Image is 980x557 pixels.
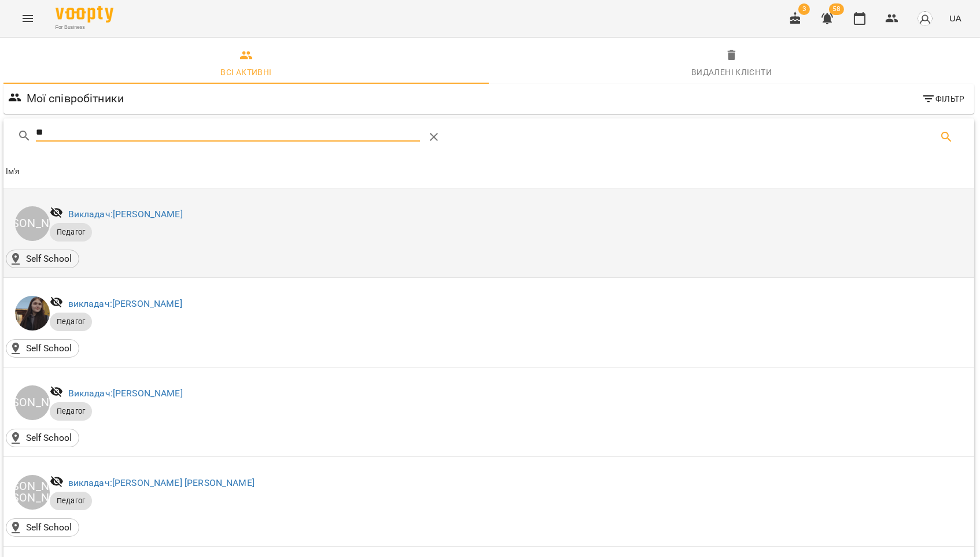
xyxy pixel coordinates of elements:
span: 58 [829,3,844,15]
img: Voopty Logo [56,6,113,23]
button: Search [933,123,960,151]
a: викладач:[PERSON_NAME] [68,298,182,309]
span: Ім'я [6,165,972,179]
span: Педагог [50,227,92,237]
button: Фільтр [917,88,970,109]
div: Ім'я [6,165,20,179]
div: Sort [6,165,20,179]
span: Педагог [50,406,92,417]
div: Self School() [6,518,79,537]
div: Self School() [6,429,79,447]
div: Видалені клієнти [691,65,772,79]
span: 3 [798,3,810,15]
a: викладач:[PERSON_NAME] [PERSON_NAME] [68,477,255,488]
p: Self School [26,341,72,355]
p: Self School [26,431,72,445]
div: Self School() [6,250,79,268]
a: Викладач:[PERSON_NAME] [68,388,183,399]
button: Menu [14,5,42,32]
button: UA [945,8,966,29]
p: Self School [26,521,72,534]
div: [PERSON_NAME] [15,385,50,420]
div: Self School() [6,339,79,358]
div: Table Toolbar [3,118,974,155]
a: Викладач:[PERSON_NAME] [68,209,183,220]
span: UA [949,12,961,24]
p: Self School [26,252,72,266]
span: Педагог [50,317,92,327]
div: [PERSON_NAME] [PERSON_NAME] [15,475,50,510]
img: Бєлік Дарина Юріївна [15,296,50,331]
img: avatar_s.png [917,10,933,27]
input: Search [36,123,421,142]
span: Педагог [50,496,92,506]
span: Фільтр [922,92,965,106]
div: Всі активні [220,65,271,79]
span: For Business [56,24,113,31]
h6: Мої співробітники [27,90,124,107]
div: [PERSON_NAME] [15,206,50,241]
